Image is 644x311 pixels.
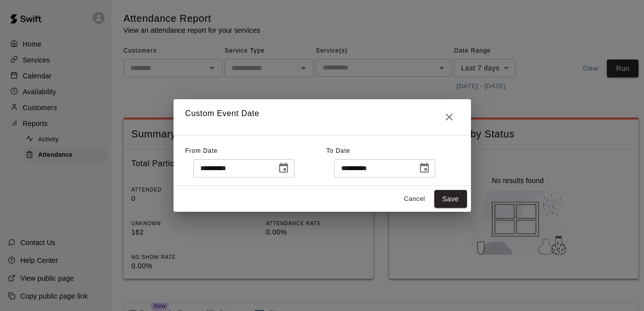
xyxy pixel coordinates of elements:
[185,147,218,154] span: From Date
[399,191,430,207] button: Cancel
[439,107,459,127] button: Close
[174,99,471,135] h2: Custom Event Date
[414,158,434,178] button: Choose date, selected date is Sep 12, 2025
[274,158,293,178] button: Choose date, selected date is Sep 5, 2025
[326,147,350,154] span: To Date
[434,190,467,208] button: Save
